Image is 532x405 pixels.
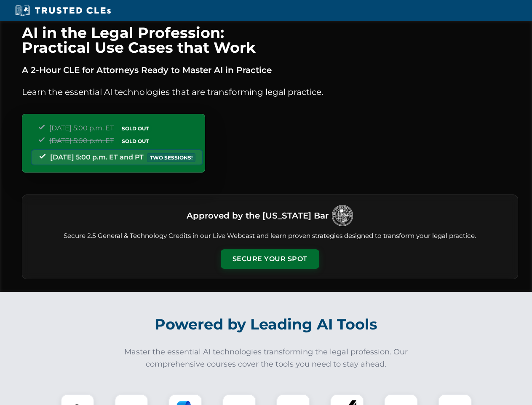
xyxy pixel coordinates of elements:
img: Trusted CLEs [13,4,113,17]
span: SOLD OUT [119,137,152,146]
p: Secure 2.5 General & Technology Credits in our Live Webcast and learn proven strategies designed ... [32,231,508,241]
span: SOLD OUT [119,124,152,133]
span: [DATE] 5:00 p.m. ET [49,124,114,132]
p: A 2-Hour CLE for Attorneys Ready to Master AI in Practice [22,63,518,77]
p: Master the essential AI technologies transforming the legal profession. Our comprehensive courses... [119,346,414,370]
span: [DATE] 5:00 p.m. ET [49,137,114,145]
h3: Approved by the [US_STATE] Bar [187,208,329,223]
p: Learn the essential AI technologies that are transforming legal practice. [22,85,518,99]
img: Logo [332,205,353,226]
h1: AI in the Legal Profession: Practical Use Cases that Work [22,25,518,55]
h2: Powered by Leading AI Tools [33,310,500,339]
button: Secure Your Spot [221,249,319,269]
